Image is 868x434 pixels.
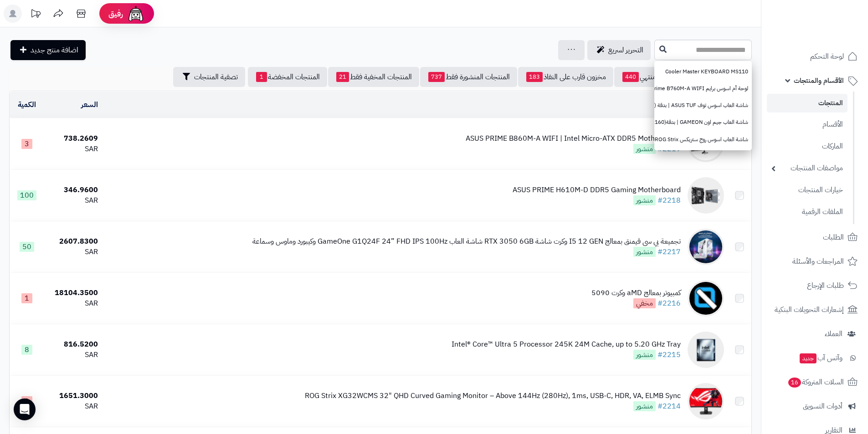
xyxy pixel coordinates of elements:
a: شاشة العاب اسوس توف ASUS TUF | بدقة 4K UHD (3840×2160) | مقاس 32 انش | استجابة 1 مللي ثانية | لوح... [654,97,752,114]
span: 21 [336,72,349,82]
span: طلبات الإرجاع [807,279,844,292]
a: المنتجات المخفضة1 [248,67,327,87]
span: 8 [21,345,32,355]
a: شاشة العاب جيم اون GAMEON | بدقة4K UHD (3840×2160) | مقاس 28 انش | استجابة 1 مللي ثانية | لوحة IP... [654,114,752,131]
span: 440 [622,72,639,82]
div: SAR [48,350,98,360]
span: 100 [17,190,36,200]
a: خيارات المنتجات [767,180,847,200]
span: منشور [633,247,656,257]
a: تحديثات المنصة [24,5,47,25]
div: 816.5200 [48,339,98,350]
div: ASUS PRIME B860M-A WIFI | Intel Micro-ATX DDR5 Motherboard [466,133,681,144]
a: الكمية [18,99,36,110]
a: لوحة أم اسوس برايم ASUS Prime B760M-A WIFI [654,80,752,97]
a: السعر [81,99,98,110]
button: تصفية المنتجات [173,67,245,87]
a: السلات المتروكة16 [767,371,863,393]
img: كمبيوتر بمعالج aMD وكرت 5090 [688,280,724,317]
span: منشور [633,350,656,360]
img: تجميعة بي سي قيمنق بمعالج I5 12 GEN وكرت شاشة RTX 3050 6GB شاشة العاب GameOne G1Q24F 24” FHD IPS ... [688,229,724,265]
a: #2218 [657,195,681,206]
div: SAR [48,401,98,412]
a: #2215 [657,349,681,360]
a: طلبات الإرجاع [767,275,863,296]
div: 2607.8300 [48,236,98,247]
span: 3 [21,396,32,406]
span: 50 [20,242,34,252]
div: SAR [48,195,98,206]
div: 738.2609 [48,133,98,144]
a: #2217 [657,246,681,257]
a: العملاء [767,323,863,345]
a: المنتجات المخفية فقط21 [328,67,419,87]
img: Intel® Core™ Ultra 5 Processor 245K 24M Cache, up to 5.20 GHz Tray [688,332,724,368]
span: مخفي [633,298,656,308]
div: SAR [48,298,98,309]
span: 737 [428,72,445,82]
a: التحرير لسريع [587,40,651,60]
span: اضافة منتج جديد [31,45,78,56]
img: ai-face.png [127,5,145,23]
div: 18104.3500 [48,288,98,298]
span: لوحة التحكم [810,50,844,63]
div: ROG Strix XG32WCMS 32" QHD Curved Gaming Monitor – Above 144Hz (280Hz), 1ms, USB-C, HDR, VA, ELMB... [305,391,681,401]
div: SAR [48,144,98,154]
a: مواصفات المنتجات [767,158,847,178]
span: منشور [633,401,656,411]
span: رفيق [108,8,123,19]
span: الطلبات [823,231,844,244]
span: 183 [526,72,543,82]
span: وآتس آب [799,352,842,364]
div: كمبيوتر بمعالج aMD وكرت 5090 [591,288,681,298]
div: Intel® Core™ Ultra 5 Processor 245K 24M Cache, up to 5.20 GHz Tray [452,339,681,350]
div: Open Intercom Messenger [14,398,36,420]
a: اضافة منتج جديد [10,40,86,60]
a: #2214 [657,401,681,412]
a: المراجعات والأسئلة [767,250,863,272]
span: منشور [633,144,656,154]
a: وآتس آبجديد [767,347,863,369]
a: أدوات التسويق [767,395,863,417]
span: تصفية المنتجات [194,71,238,82]
span: السلات المتروكة [787,376,844,388]
span: منشور [633,195,656,205]
a: الملفات الرقمية [767,202,847,222]
a: Cooler Master KEYBOARD MS110 [654,63,752,80]
a: الطلبات [767,226,863,248]
a: المنتجات المنشورة فقط737 [420,67,517,87]
div: تجميعة بي سي قيمنق بمعالج I5 12 GEN وكرت شاشة RTX 3050 6GB شاشة العاب GameOne G1Q24F 24” FHD IPS ... [252,236,681,247]
span: المراجعات والأسئلة [792,255,844,268]
img: logo-2.png [806,26,859,45]
a: إشعارات التحويلات البنكية [767,299,863,321]
span: التحرير لسريع [608,45,643,56]
span: 16 [788,378,801,388]
img: ASUS PRIME H610M-D DDR5 Gaming Motherboard [688,177,724,214]
span: 1 [21,293,32,303]
img: ROG Strix XG32WCMS 32" QHD Curved Gaming Monitor – Above 144Hz (280Hz), 1ms, USB-C, HDR, VA, ELMB... [688,383,724,419]
a: الأقسام [767,115,847,134]
div: ASUS PRIME H610M-D DDR5 Gaming Motherboard [513,185,681,195]
span: إشعارات التحويلات البنكية [775,303,844,316]
span: الأقسام والمنتجات [794,74,844,87]
div: SAR [48,247,98,257]
div: 346.9600 [48,185,98,195]
a: #2216 [657,298,681,309]
span: أدوات التسويق [803,400,842,413]
span: جديد [800,353,817,363]
a: المنتجات [767,94,847,112]
a: مخزون منتهي440 [614,67,684,87]
div: 1651.3000 [48,391,98,401]
a: شاشة العاب اسوس روج ستريكس ASUS ROG Strix | بدقة4K UHD (3840×2160) | مقاس 27 انش | استجابة 1 مللي... [654,131,752,148]
span: 3 [21,139,32,149]
a: الماركات [767,137,847,156]
span: العملاء [825,327,842,340]
a: مخزون قارب على النفاذ183 [518,67,613,87]
span: 1 [256,72,267,82]
a: لوحة التحكم [767,46,863,67]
